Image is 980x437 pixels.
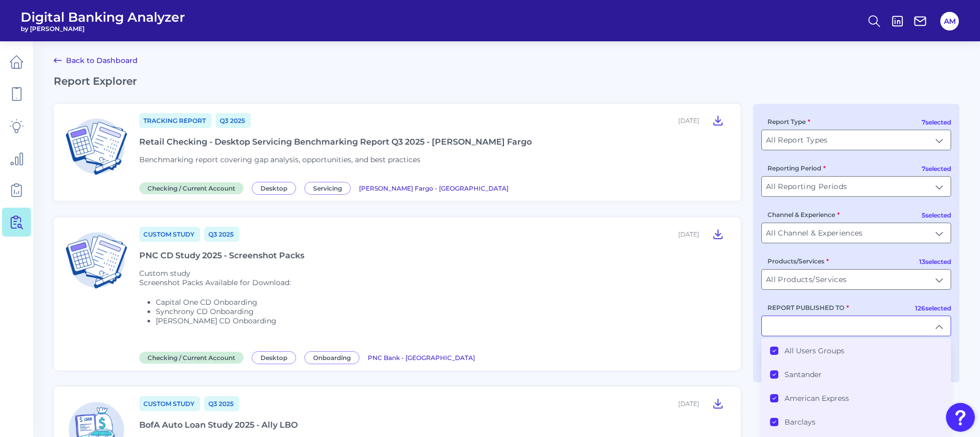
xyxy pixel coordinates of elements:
li: Capital One CD Onboarding [156,298,291,307]
a: Q3 2025 [204,227,239,242]
a: Custom Study [139,396,200,411]
img: Checking / Current Account [62,226,131,295]
button: Retail Checking - Desktop Servicing Benchmarking Report Q3 2025 - Wells Fargo [708,112,728,129]
div: PNC CD Study 2025 - Screenshot Packs [139,251,304,260]
a: Tracking Report [139,113,211,128]
label: Reporting Period [767,164,826,172]
a: PNC Bank - [GEOGRAPHIC_DATA] [368,352,475,362]
span: Checking / Current Account [139,182,243,194]
a: Checking / Current Account [139,352,248,362]
label: American Express [785,394,849,403]
a: Onboarding [304,352,364,362]
h2: Report Explorer [54,75,959,87]
a: Desktop [252,183,300,193]
span: Desktop [252,351,296,364]
span: [PERSON_NAME] Fargo - [GEOGRAPHIC_DATA] [359,184,509,192]
a: Back to Dashboard [54,54,138,67]
span: Onboarding [304,351,360,364]
span: Benchmarking report covering gap analysis, opportunities, and best practices [139,155,420,164]
label: Barclays [785,417,815,427]
button: BofA Auto Loan Study 2025 - Ally LBO [708,395,728,412]
a: Q3 2025 [204,396,239,411]
a: Servicing [304,183,355,193]
span: Checking / Current Account [139,352,243,364]
span: Desktop [252,182,296,195]
label: Santander [785,370,822,379]
div: [DATE] [678,230,699,238]
button: Open Resource Center [946,403,975,432]
a: Checking / Current Account [139,183,248,193]
label: REPORT PUBLISHED TO [767,304,849,311]
span: Servicing [304,182,351,195]
div: Retail Checking - Desktop Servicing Benchmarking Report Q3 2025 - [PERSON_NAME] Fargo [139,137,532,147]
li: [PERSON_NAME] CD Onboarding [156,316,291,325]
a: [PERSON_NAME] Fargo - [GEOGRAPHIC_DATA] [359,183,509,193]
a: Custom Study [139,227,200,242]
label: Report Type [767,118,810,126]
label: Channel & Experience [767,211,840,218]
label: All Users Groups [785,346,844,355]
span: by [PERSON_NAME] [21,25,185,33]
label: Products/Services [767,257,829,265]
div: BofA Auto Loan Study 2025 - Ally LBO [139,420,298,430]
div: [DATE] [678,400,699,408]
button: AM [940,12,959,30]
img: Checking / Current Account [62,112,131,181]
span: PNC Bank - [GEOGRAPHIC_DATA] [368,354,475,362]
a: Q3 2025 [216,113,251,128]
span: Custom study [139,269,190,278]
div: [DATE] [678,117,699,124]
li: Synchrony CD Onboarding [156,307,291,316]
span: Digital Banking Analyzer [21,9,185,25]
p: Screenshot Packs Available for Download: [139,278,291,287]
a: Desktop [252,352,300,362]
